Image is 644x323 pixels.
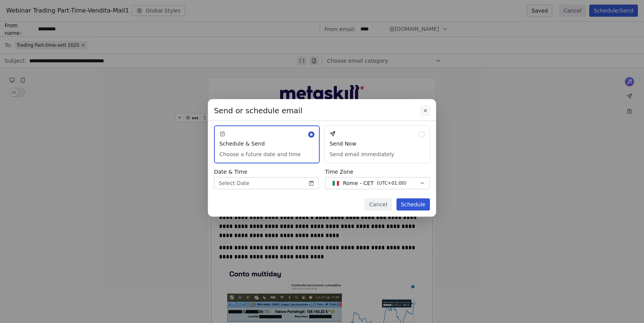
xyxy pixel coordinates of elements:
button: Schedule [397,198,430,211]
span: Time Zone [325,168,430,176]
span: Select Date [219,179,249,187]
button: Select Date [214,177,319,189]
button: Cancel [365,198,392,211]
span: ( UTC+01:00 ) [377,180,406,187]
button: Rome - CET(UTC+01:00) [325,177,430,189]
span: Send or schedule email [214,105,303,116]
span: Rome - CET [343,179,374,187]
span: Date & Time [214,168,319,176]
